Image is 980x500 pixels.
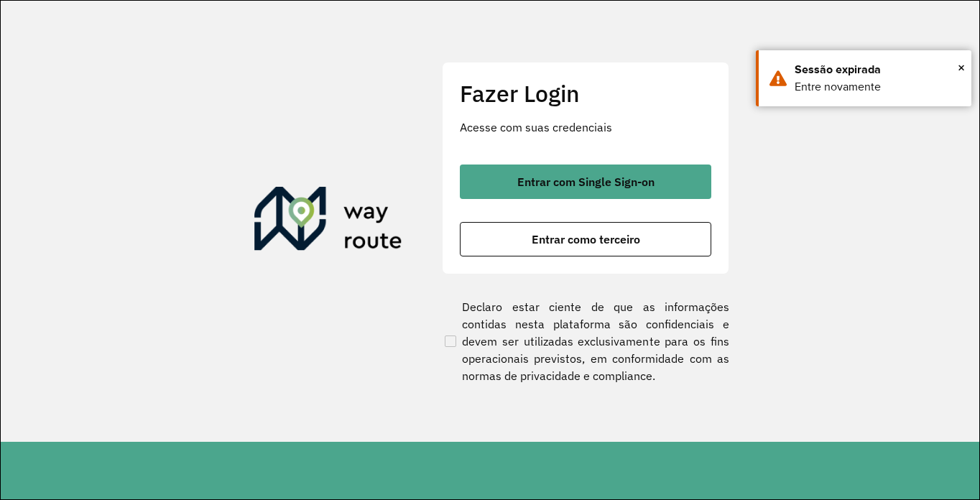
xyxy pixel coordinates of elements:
[795,78,961,96] div: Entre novamente
[460,119,711,136] p: Acesse com suas credenciais
[460,165,711,199] button: button
[460,80,711,107] h2: Fazer Login
[517,176,655,187] span: Entrar com Single Sign-on
[958,57,965,78] span: ×
[442,298,729,384] label: Declaro estar ciente de que as informações contidas nesta plataforma são confidenciais e devem se...
[958,57,965,78] button: Close
[254,187,402,256] img: Roteirizador AmbevTech
[532,233,640,245] span: Entrar como terceiro
[795,61,961,78] div: Sessão expirada
[460,222,711,256] button: button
